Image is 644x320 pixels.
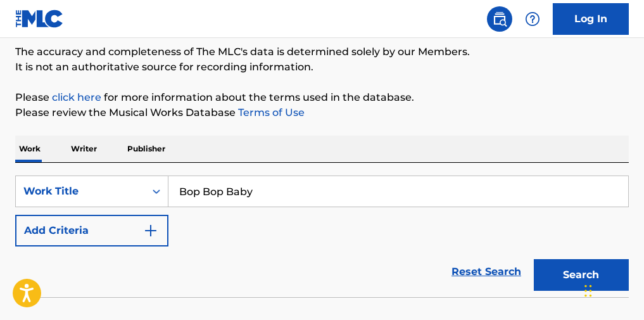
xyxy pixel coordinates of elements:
[236,106,305,118] a: Terms of Use
[581,259,644,320] iframe: Chat Widget
[445,258,527,286] a: Reset Search
[15,90,629,105] p: Please for more information about the terms used in the database.
[15,44,629,60] p: The accuracy and completeness of The MLC's data is determined solely by our Members.
[534,259,629,291] button: Search
[553,3,629,35] a: Log In
[52,91,101,103] a: click here
[15,105,629,120] p: Please review the Musical Works Database
[487,6,512,32] a: Public Search
[15,215,168,246] button: Add Criteria
[67,136,101,162] p: Writer
[15,10,64,28] img: MLC Logo
[584,272,592,310] div: Drag
[15,60,629,75] p: It is not an authoritative source for recording information.
[23,184,137,199] div: Work Title
[15,176,629,297] form: Search Form
[143,223,158,238] img: 9d2ae6d4665cec9f34b9.svg
[15,136,44,162] p: Work
[123,136,169,162] p: Publisher
[492,11,507,27] img: search
[525,11,540,27] img: help
[520,6,545,32] div: Help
